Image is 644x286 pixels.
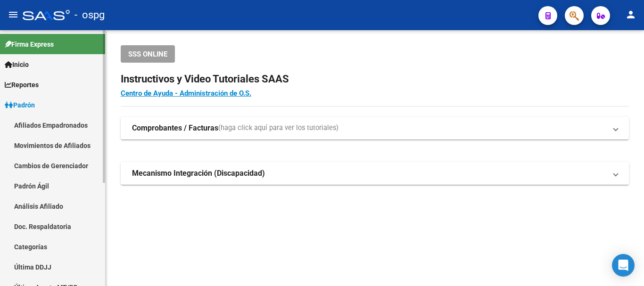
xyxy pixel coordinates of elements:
span: Firma Express [5,39,54,49]
strong: Mecanismo Integración (Discapacidad) [132,168,265,179]
h2: Instructivos y Video Tutoriales SAAS [121,70,629,88]
button: SSS ONLINE [121,45,175,63]
strong: Comprobantes / Facturas [132,123,218,133]
span: Inicio [5,59,29,70]
mat-icon: menu [8,9,19,20]
span: SSS ONLINE [128,50,167,58]
span: Padrón [5,100,35,110]
a: Centro de Ayuda - Administración de O.S. [121,89,251,98]
div: Open Intercom Messenger [612,254,635,277]
span: Reportes [5,80,39,90]
span: (haga click aquí para ver los tutoriales) [218,123,339,133]
mat-expansion-panel-header: Comprobantes / Facturas(haga click aquí para ver los tutoriales) [121,117,629,139]
mat-icon: person [625,9,636,20]
mat-expansion-panel-header: Mecanismo Integración (Discapacidad) [121,162,629,185]
span: - ospg [74,5,105,25]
